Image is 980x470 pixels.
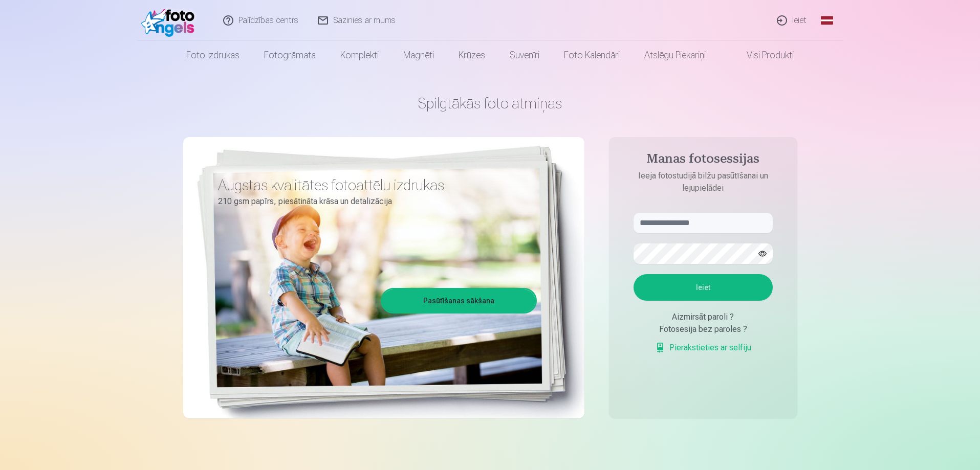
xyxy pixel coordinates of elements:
[328,41,391,70] a: Komplekti
[218,194,529,209] p: 210 gsm papīrs, piesātināta krāsa un detalizācija
[552,41,632,70] a: Foto kalendāri
[446,41,497,70] a: Krūzes
[382,289,535,312] a: Pasūtīšanas sākšana
[623,170,783,194] p: Ieeja fotostudijā bilžu pasūtīšanai un lejupielādei
[632,41,718,70] a: Atslēgu piekariņi
[141,4,200,37] img: /fa1
[218,176,529,194] h3: Augstas kvalitātes fotoattēlu izdrukas
[391,41,446,70] a: Magnēti
[634,311,773,323] div: Aizmirsāt paroli ?
[497,41,552,70] a: Suvenīri
[623,151,783,170] h4: Manas fotosessijas
[174,41,252,70] a: Foto izdrukas
[634,274,773,301] button: Ieiet
[655,342,751,354] a: Pierakstieties ar selfiju
[183,94,797,113] h1: Spilgtākās foto atmiņas
[252,41,328,70] a: Fotogrāmata
[718,41,806,70] a: Visi produkti
[634,323,773,335] div: Fotosesija bez paroles ?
